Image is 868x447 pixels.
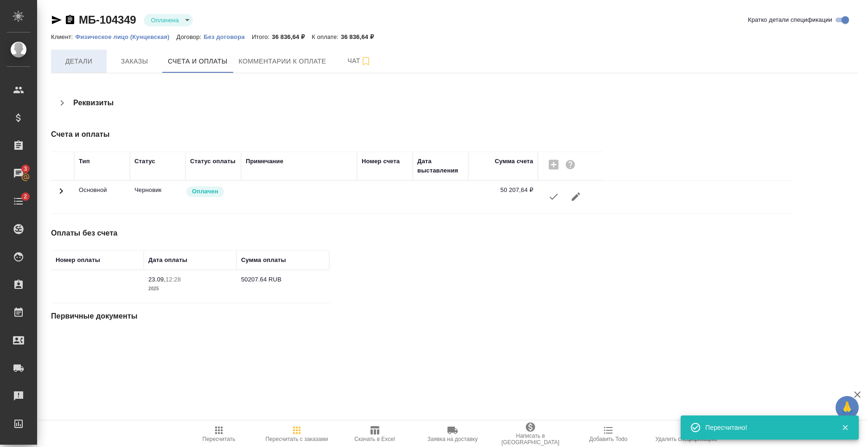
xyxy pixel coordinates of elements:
[252,33,272,40] p: Итого:
[79,157,90,166] div: Тип
[112,56,157,67] span: Заказы
[705,423,828,432] div: Пересчитано!
[134,185,181,195] p: Можно менять сумму счета, создавать счет на предоплату, вносить изменения и пересчитывать специю
[166,276,181,283] p: 12:28
[2,162,35,185] a: 3
[51,14,62,26] button: Скопировать ссылку для ЯМессенджера
[64,14,76,26] button: Скопировать ссылку
[51,33,75,40] p: Клиент:
[51,228,589,239] h4: Оплаты без счета
[341,33,381,40] p: 36 836,64 ₽
[836,423,855,432] button: Закрыть
[2,190,35,213] a: 2
[18,192,32,201] span: 2
[495,157,533,166] div: Сумма счета
[417,157,464,175] div: Дата выставления
[148,16,182,24] button: Оплачена
[168,56,228,67] span: Счета и оплаты
[360,56,371,67] svg: Подписаться
[144,14,193,26] div: Оплачена
[74,181,130,213] td: Основной
[565,185,587,208] button: Редактировать
[51,311,589,322] h4: Первичные документы
[134,157,155,166] div: Статус
[468,181,538,213] td: 50 207,64 ₽
[748,15,832,25] span: Кратко детали спецификации
[148,255,187,265] div: Дата оплаты
[56,255,100,265] div: Номер оплаты
[239,56,326,67] span: Комментарии к оплате
[73,97,114,109] h4: Реквизиты
[148,276,166,283] p: 23.09,
[79,13,136,26] a: МБ-104349
[246,157,283,166] div: Примечание
[204,33,252,40] p: Без договора
[272,33,312,40] p: 36 836,64 ₽
[51,129,589,140] h4: Счета и оплаты
[75,33,176,40] p: Физическое лицо (Кунцевская)
[236,270,329,303] td: 50207.64 RUB
[190,157,236,166] div: Статус оплаты
[75,32,176,40] a: Физическое лицо (Кунцевская)
[836,396,859,419] button: 🙏
[312,33,341,40] p: К оплате:
[148,284,232,294] p: 2025
[57,56,101,67] span: Детали
[542,185,565,208] button: К выставлению
[204,32,252,40] a: Без договора
[839,398,855,417] span: 🙏
[241,255,286,265] div: Сумма оплаты
[18,164,32,173] span: 3
[177,33,204,40] p: Договор:
[56,191,67,198] span: Toggle Row Expanded
[192,187,218,196] p: Оплачен
[337,55,382,67] span: Чат
[362,157,400,166] div: Номер счета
